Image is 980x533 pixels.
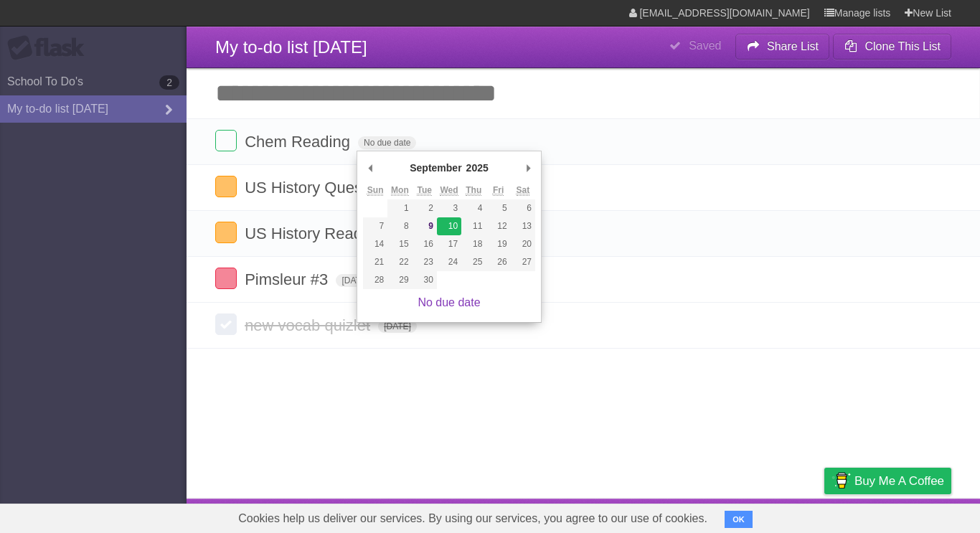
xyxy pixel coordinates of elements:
[725,511,753,528] button: OK
[413,199,437,217] button: 2
[215,130,237,151] label: Done
[413,217,437,235] button: 9
[407,157,463,179] div: September
[486,199,510,217] button: 5
[735,34,830,60] button: Share List
[215,313,237,335] label: Done
[363,271,387,289] button: 28
[363,217,387,235] button: 7
[336,274,374,287] span: [DATE]
[387,271,412,289] button: 29
[511,235,535,253] button: 20
[511,199,535,217] button: 6
[757,502,788,529] a: Terms
[437,217,461,235] button: 10
[245,316,374,334] span: new vocab quizlet
[417,185,431,196] abbr: Tuesday
[689,39,721,52] b: Saved
[511,217,535,235] button: 13
[159,75,179,90] b: 2
[378,320,417,333] span: [DATE]
[461,235,486,253] button: 18
[413,271,437,289] button: 30
[418,296,480,308] a: No due date
[461,199,486,217] button: 4
[854,468,944,494] span: Buy me a coffee
[521,157,535,179] button: Next Month
[367,185,384,196] abbr: Sunday
[486,253,510,271] button: 26
[363,235,387,253] button: 14
[831,468,851,493] img: Buy me a coffee
[387,217,412,235] button: 8
[861,502,951,529] a: Suggest a feature
[413,253,437,271] button: 23
[245,133,354,151] span: Chem Reading
[437,253,461,271] button: 24
[440,185,458,196] abbr: Wednesday
[864,40,941,52] b: Clone This List
[215,176,237,197] label: Done
[363,253,387,271] button: 21
[461,217,486,235] button: 11
[387,199,412,217] button: 1
[466,185,481,196] abbr: Thursday
[486,235,510,253] button: 19
[358,136,416,149] span: No due date
[7,35,93,61] div: Flask
[413,235,437,253] button: 16
[437,235,461,253] button: 17
[681,502,739,529] a: Developers
[824,468,951,494] a: Buy me a coffee
[245,270,331,288] span: Pimsleur #3
[245,225,387,242] span: US History Reading
[517,185,530,196] abbr: Saturday
[215,222,237,243] label: Done
[387,235,412,253] button: 15
[767,40,819,52] b: Share List
[215,268,237,289] label: Done
[493,185,504,196] abbr: Friday
[215,37,367,57] span: My to-do list [DATE]
[224,504,722,533] span: Cookies help us deliver our services. By using our services, you agree to our use of cookies.
[833,34,951,60] button: Clone This List
[486,217,510,235] button: 12
[464,157,491,179] div: 2025
[461,253,486,271] button: 25
[363,157,377,179] button: Previous Month
[391,185,409,196] abbr: Monday
[387,253,412,271] button: 22
[633,502,664,529] a: About
[806,502,843,529] a: Privacy
[437,199,461,217] button: 3
[511,253,535,271] button: 27
[245,179,391,197] span: US History Question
